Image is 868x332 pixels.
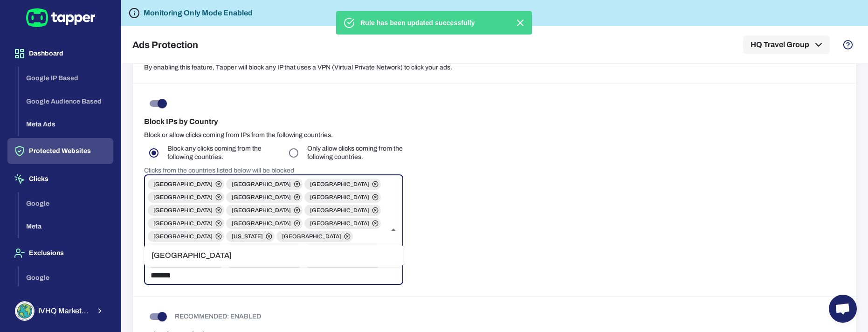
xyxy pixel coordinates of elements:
span: [GEOGRAPHIC_DATA] [304,180,375,188]
button: Exclusions [7,240,113,266]
button: IVHQ Marketing TeamIVHQ Marketing Team [7,297,113,325]
span: [GEOGRAPHIC_DATA] [148,180,218,188]
div: [GEOGRAPHIC_DATA] [226,205,303,216]
span: [GEOGRAPHIC_DATA] [148,207,218,214]
div: [GEOGRAPHIC_DATA] [304,179,381,190]
span: [GEOGRAPHIC_DATA] [226,194,296,201]
span: [GEOGRAPHIC_DATA] [226,180,296,188]
h6: Block IPs by Country [144,116,845,127]
div: [GEOGRAPHIC_DATA] [304,205,381,216]
div: [GEOGRAPHIC_DATA] [148,205,224,216]
p: By enabling this feature, Tapper will block any IP that uses a VPN (Virtual Private Network) to c... [144,63,845,72]
div: Open chat [829,295,857,323]
div: [US_STATE] [226,231,275,242]
p: RECOMMENDED: ENABLED [175,312,261,321]
span: [GEOGRAPHIC_DATA] [226,220,296,227]
button: Clicks [7,166,113,192]
li: [GEOGRAPHIC_DATA] [144,248,403,263]
p: Block any clicks coming from the following countries. [167,145,276,161]
a: Exclusions [7,249,113,256]
div: [GEOGRAPHIC_DATA] [226,179,303,190]
button: Dashboard [7,41,113,67]
div: [GEOGRAPHIC_DATA] [276,231,353,242]
span: [GEOGRAPHIC_DATA] [148,194,218,201]
button: Close [387,223,400,236]
button: Protected Websites [7,138,113,164]
p: Only allow clicks coming from the following countries. [307,145,416,161]
div: [GEOGRAPHIC_DATA] [304,218,381,229]
button: HQ Travel Group [743,35,830,54]
a: Protected Websites [7,146,113,154]
div: [GEOGRAPHIC_DATA] [304,244,381,255]
div: [GEOGRAPHIC_DATA] [148,218,224,229]
span: [US_STATE] [226,233,269,240]
span: [GEOGRAPHIC_DATA] [304,207,375,214]
div: [GEOGRAPHIC_DATA] [226,218,303,229]
h6: Clicks from the countries listed below will be blocked [144,166,403,175]
h6: Monitoring Only Mode Enabled [144,7,253,19]
a: Clicks [7,174,113,182]
p: Block or allow clicks coming from IPs from the following countries. [144,131,845,139]
span: [GEOGRAPHIC_DATA] [148,220,218,227]
a: Meta Ads [19,120,113,128]
svg: Tapper is not blocking any fraudulent activity for this domain [129,7,140,19]
span: [GEOGRAPHIC_DATA] [226,207,296,214]
span: [GEOGRAPHIC_DATA] [304,220,375,227]
a: Dashboard [7,49,113,57]
div: [GEOGRAPHIC_DATA] [148,192,224,203]
a: Meta [19,222,113,230]
p: Rule has been updated successfully [360,18,475,28]
span: [GEOGRAPHIC_DATA] [276,233,347,240]
h5: Ads Protection [132,39,198,50]
span: IVHQ Marketing Team [38,306,90,316]
span: [GEOGRAPHIC_DATA] [304,194,375,201]
div: [GEOGRAPHIC_DATA] [148,244,224,255]
div: [GEOGRAPHIC_DATA] [226,192,303,203]
img: IVHQ Marketing Team [16,302,34,320]
div: [GEOGRAPHIC_DATA] [148,231,224,242]
span: [GEOGRAPHIC_DATA] [148,233,218,240]
button: Meta Ads [19,113,113,136]
div: [GEOGRAPHIC_DATA] [304,192,381,203]
button: Meta [19,215,113,238]
div: [GEOGRAPHIC_DATA] [148,179,224,190]
div: [GEOGRAPHIC_DATA] [226,244,303,255]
